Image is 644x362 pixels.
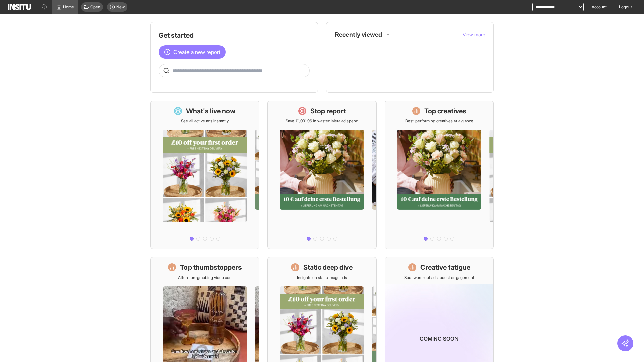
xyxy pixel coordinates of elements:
[159,31,310,40] h1: Get started
[303,263,353,272] h1: Static deep dive
[385,101,494,249] a: Top creativesBest-performing creatives at a glance
[463,32,485,37] span: View more
[178,275,231,280] p: Attention-grabbing video ads
[463,31,485,38] button: View more
[286,118,358,124] p: Save £1,091.96 in wasted Meta ad spend
[8,4,31,10] img: Logo
[310,106,346,116] h1: Stop report
[267,101,376,249] a: Stop reportSave £1,091.96 in wasted Meta ad spend
[424,106,466,116] h1: Top creatives
[173,48,220,56] span: Create a new report
[159,45,226,59] button: Create a new report
[405,118,473,124] p: Best-performing creatives at a glance
[181,118,229,124] p: See all active ads instantly
[116,4,125,10] span: New
[297,275,347,280] p: Insights on static image ads
[63,4,74,10] span: Home
[180,263,242,272] h1: Top thumbstoppers
[150,101,259,249] a: What's live nowSee all active ads instantly
[90,4,100,10] span: Open
[186,106,236,116] h1: What's live now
